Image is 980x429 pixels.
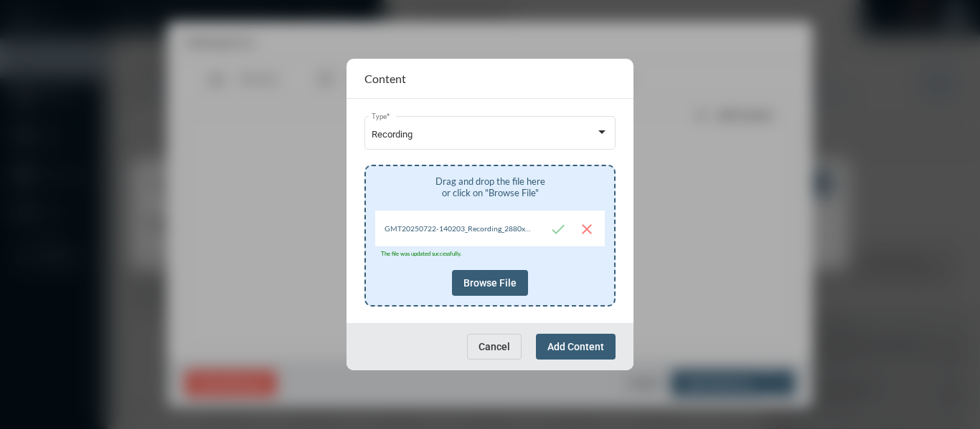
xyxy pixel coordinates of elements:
div: GMT20250722-140203_Recording_2880x1824.mp4 [375,224,544,233]
span: Recording [372,129,413,140]
button: Cancel File [573,214,601,243]
mat-hint: The file was updated successfully. [375,250,467,257]
span: clear [578,221,595,238]
h2: Content [364,72,406,85]
span: Browse File [463,277,517,289]
span: Cancel [479,341,510,352]
button: Upload File [544,214,573,243]
button: Browse File [452,270,528,296]
mat-icon: check [550,221,567,238]
button: Cancel [467,334,522,360]
div: Drag and drop the file here or click on "Browse File" [375,175,605,198]
span: Add Content [547,341,604,352]
button: Add Content [536,334,616,360]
